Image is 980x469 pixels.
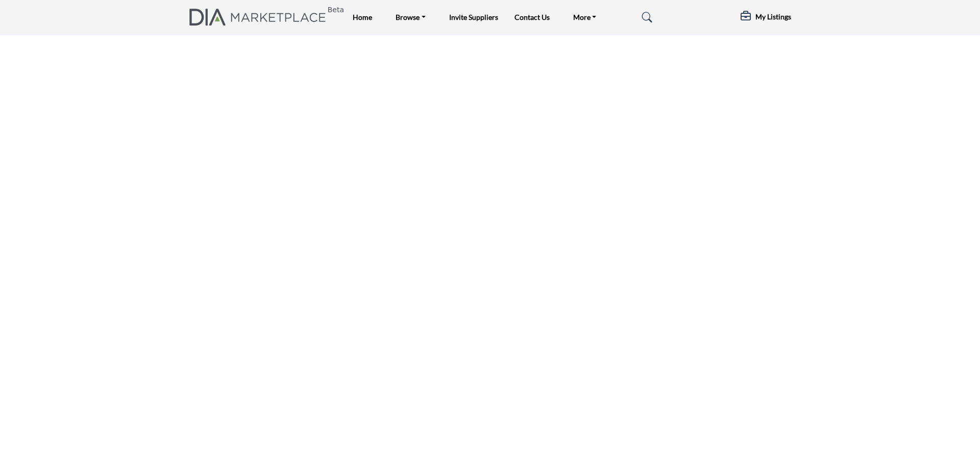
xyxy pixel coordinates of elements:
[514,13,550,21] a: Contact Us
[353,13,372,21] a: Home
[741,11,791,23] div: My Listings
[388,10,433,24] a: Browse
[328,6,344,14] h6: Beta
[189,9,332,26] img: site Logo
[632,9,658,26] a: Search
[755,12,791,21] h5: My Listings
[449,13,498,21] a: Invite Suppliers
[189,9,332,26] a: Beta
[566,10,604,24] a: More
